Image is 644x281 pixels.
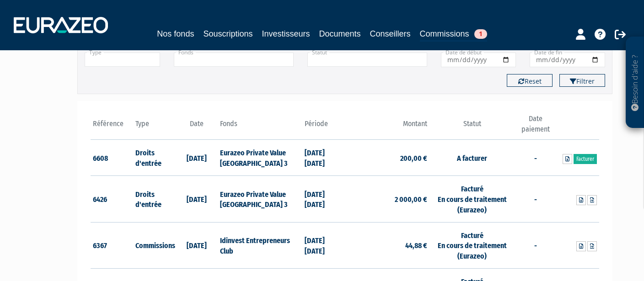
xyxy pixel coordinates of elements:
td: 6367 [91,222,133,269]
th: Période [302,114,345,140]
a: Nos fonds [157,27,194,40]
td: A facturer [429,140,514,176]
td: Eurazeo Private Value [GEOGRAPHIC_DATA] 3 [218,176,302,223]
td: Droits d'entrée [133,140,176,176]
th: Montant [345,114,429,140]
td: 200,00 € [345,140,429,176]
span: 1 [474,29,487,39]
th: Référence [91,114,133,140]
th: Date [175,114,218,140]
td: 6608 [91,140,133,176]
th: Statut [429,114,514,140]
td: 6426 [91,176,133,223]
td: - [515,222,557,269]
th: Fonds [218,114,302,140]
th: Date paiement [515,114,557,140]
td: [DATE] [DATE] [302,176,345,223]
td: Droits d'entrée [133,176,176,223]
a: Conseillers [370,27,411,40]
td: Facturé En cours de traitement (Eurazeo) [429,222,514,269]
td: [DATE] [175,140,218,176]
td: [DATE] [DATE] [302,140,345,176]
td: 44,88 € [345,222,429,269]
a: Investisseurs [262,27,310,40]
img: 1732889491-logotype_eurazeo_blanc_rvb.png [14,17,108,33]
td: Idinvest Entrepreneurs Club [218,222,302,269]
a: Commissions1 [420,27,487,42]
a: Souscriptions [203,27,252,40]
button: Reset [507,74,553,87]
td: [DATE] [175,176,218,223]
button: Filtrer [559,74,605,87]
td: - [515,176,557,223]
td: [DATE] [DATE] [302,222,345,269]
td: Commissions [133,222,176,269]
td: - [515,140,557,176]
p: Besoin d'aide ? [630,42,640,124]
td: Facturé En cours de traitement (Eurazeo) [429,176,514,223]
a: Documents [319,27,361,40]
a: Facturer [574,154,597,164]
td: 2 000,00 € [345,176,429,223]
td: [DATE] [175,222,218,269]
td: Eurazeo Private Value [GEOGRAPHIC_DATA] 3 [218,140,302,176]
th: Type [133,114,176,140]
